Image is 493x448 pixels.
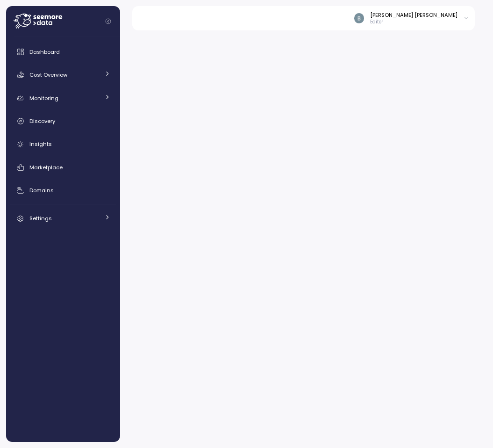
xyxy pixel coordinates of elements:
a: Discovery [10,112,116,130]
img: ACg8ocJyWE6xOp1B6yfOOo1RrzZBXz9fCX43NtCsscuvf8X-nP99eg=s96-c [354,13,364,23]
a: Insights [10,135,116,154]
button: Collapse navigation [102,18,114,25]
a: Cost Overview [10,65,116,84]
a: Monitoring [10,89,116,108]
span: Monitoring [29,94,58,102]
a: Settings [10,209,116,228]
a: Marketplace [10,158,116,177]
p: Editor [370,19,457,25]
span: Discovery [29,117,55,125]
span: Dashboard [29,48,60,56]
span: Marketplace [29,164,63,171]
span: Settings [29,215,52,222]
a: Dashboard [10,43,116,61]
span: Cost Overview [29,71,67,79]
a: Domains [10,181,116,200]
div: [PERSON_NAME] [PERSON_NAME] [370,11,457,19]
span: Insights [29,140,52,148]
span: Domains [29,187,54,194]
